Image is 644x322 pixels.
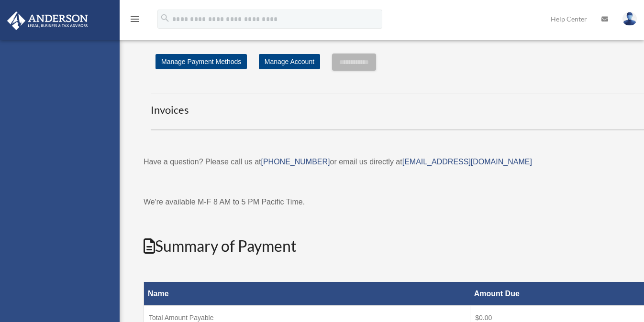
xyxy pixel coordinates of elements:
[144,282,470,306] th: Name
[261,158,330,166] a: [PHONE_NUMBER]
[129,17,141,25] a: menu
[160,13,170,23] i: search
[155,54,247,69] a: Manage Payment Methods
[259,54,320,69] a: Manage Account
[622,12,637,26] img: User Pic
[4,11,91,30] img: Anderson Advisors Platinum Portal
[402,158,532,166] a: [EMAIL_ADDRESS][DOMAIN_NAME]
[129,13,141,25] i: menu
